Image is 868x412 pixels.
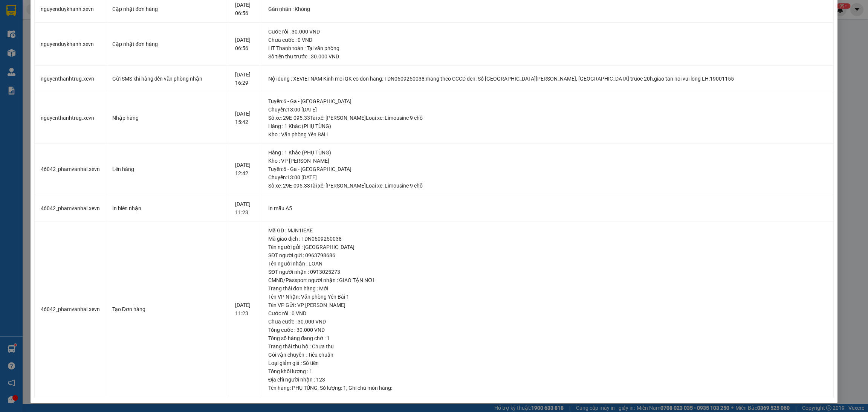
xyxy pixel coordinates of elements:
[235,200,256,217] div: [DATE] 11:23
[268,326,827,334] div: Tổng cước : 30.000 VND
[235,36,256,52] div: [DATE] 06:56
[112,305,223,313] div: Tạo Đơn hàng
[268,301,827,309] div: Tên VP Gửi : VP [PERSON_NAME]
[268,243,827,251] div: Tên người gửi : [GEOGRAPHIC_DATA]
[112,114,223,122] div: Nhập hàng
[268,204,827,212] div: In mẫu A5
[268,309,827,317] div: Cước rồi : 0 VND
[268,251,827,259] div: SĐT người gửi : 0963798686
[268,36,827,44] div: Chưa cước : 0 VND
[268,259,827,268] div: Tên người nhận : LOAN
[268,235,827,243] div: Mã giao dịch : TDN0609250038
[35,66,106,92] td: nguyenthanhtrug.xevn
[268,75,827,83] div: Nội dung : XEVIETNAM Kinh moi QK co don hang: TDN0609250038,mang theo CCCD den: Số [GEOGRAPHIC_DA...
[35,92,106,144] td: nguyenthanhtrug.xevn
[268,5,827,13] div: Gán nhãn : Không
[268,165,827,190] div: Tuyến : 6 - Ga - [GEOGRAPHIC_DATA] Chuyến: 13:00 [DATE] Số xe: 29E-095.33 Tài xế: [PERSON_NAME] L...
[35,221,106,397] td: 46042_phamvanhai.xevn
[268,367,827,375] div: Tổng khối lượng : 1
[268,384,827,392] div: Tên hàng: , Số lượng: , Ghi chú món hàng:
[112,75,223,83] div: Gửi SMS khi hàng đến văn phòng nhận
[268,284,827,293] div: Trạng thái đơn hàng : Mới
[268,148,827,157] div: Hàng : 1 Khác (PHỤ TÙNG)
[268,157,827,165] div: Kho : VP [PERSON_NAME]
[235,301,256,317] div: [DATE] 11:23
[235,1,256,17] div: [DATE] 06:56
[268,226,827,235] div: Mã GD : MJN1IEAE
[268,27,827,36] div: Cước rồi : 30.000 VND
[268,334,827,342] div: Tổng số hàng đang chờ : 1
[268,276,827,284] div: CMND/Passport người nhận : GIAO TẬN NƠI
[112,5,223,13] div: Cập nhật đơn hàng
[268,317,827,326] div: Chưa cước : 30.000 VND
[268,375,827,384] div: Địa chỉ người nhận : 123
[268,52,827,61] div: Số tiền thu trước : 30.000 VND
[268,351,827,359] div: Gói vận chuyển : Tiêu chuẩn
[268,342,827,351] div: Trạng thái thu hộ : Chưa thu
[35,23,106,66] td: nguyenduykhanh.xevn
[268,44,827,52] div: HT Thanh toán : Tại văn phòng
[343,385,346,391] span: 1
[268,359,827,367] div: Loại giảm giá : Số tiền
[268,97,827,122] div: Tuyến : 6 - Ga - [GEOGRAPHIC_DATA] Chuyến: 13:00 [DATE] Số xe: 29E-095.33 Tài xế: [PERSON_NAME] L...
[235,110,256,126] div: [DATE] 15:42
[112,204,223,212] div: In biên nhận
[292,385,318,391] span: PHỤ TÙNG
[35,143,106,195] td: 46042_phamvanhai.xevn
[235,70,256,87] div: [DATE] 16:29
[35,195,106,222] td: 46042_phamvanhai.xevn
[268,122,827,130] div: Hàng : 1 Khác (PHỤ TÙNG)
[268,268,827,276] div: SĐT người nhận : 0913025273
[268,130,827,139] div: Kho : Văn phòng Yên Bái 1
[268,293,827,301] div: Tên VP Nhận: Văn phòng Yên Bái 1
[112,40,223,48] div: Cập nhật đơn hàng
[112,165,223,173] div: Lên hàng
[235,161,256,177] div: [DATE] 12:42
